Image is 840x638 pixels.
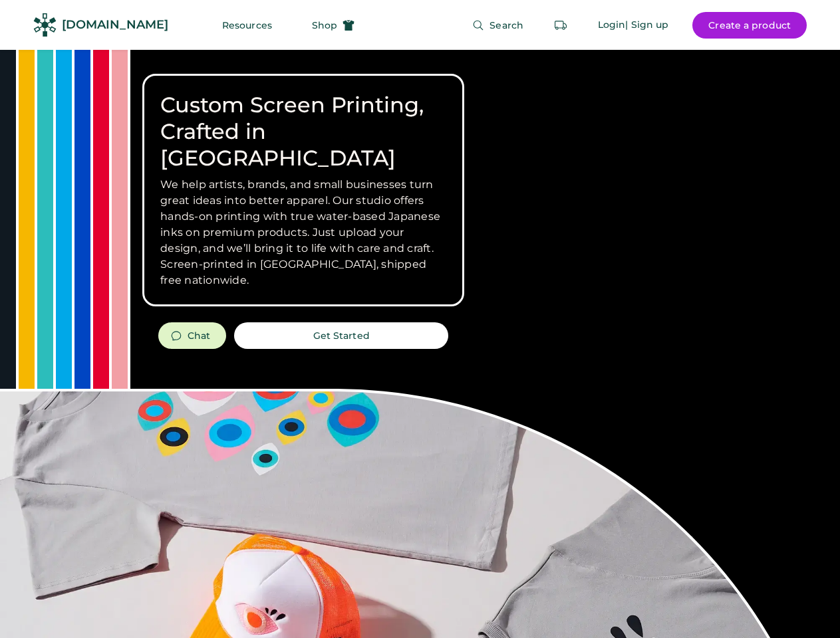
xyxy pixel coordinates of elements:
[490,21,523,30] span: Search
[206,12,288,39] button: Resources
[312,21,337,30] span: Shop
[62,17,168,33] div: [DOMAIN_NAME]
[160,92,446,171] h1: Custom Screen Printing, Crafted in [GEOGRAPHIC_DATA]
[692,12,807,39] button: Create a product
[547,12,574,39] button: Retrieve an order
[296,12,370,39] button: Shop
[456,12,539,39] button: Search
[625,19,668,32] div: | Sign up
[33,13,57,37] img: Rendered Logo - Screens
[598,19,626,32] div: Login
[160,177,446,288] h3: We help artists, brands, and small businesses turn great ideas into better apparel. Our studio of...
[158,322,226,349] button: Chat
[234,322,448,349] button: Get Started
